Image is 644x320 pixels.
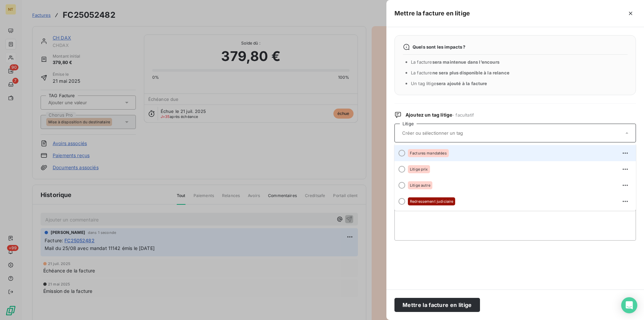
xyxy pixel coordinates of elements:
[411,70,509,75] span: La facture
[394,9,470,18] h5: Mettre la facture en litige
[436,81,487,86] span: sera ajouté à la facture
[410,199,453,203] span: Redressement judiciaire
[401,130,499,136] input: Créer ou sélectionner un tag
[452,112,474,118] span: - facultatif
[621,297,637,313] div: Open Intercom Messenger
[413,44,466,50] span: Quels sont les impacts ?
[410,151,447,155] span: Factures mandatées
[411,59,499,65] span: La facture
[410,167,428,171] span: Litige prix
[432,59,499,65] span: sera maintenue dans l’encours
[410,183,430,187] span: Litige autre
[394,298,480,312] button: Mettre la facture en litige
[406,112,474,118] span: Ajoutez un tag litige
[411,81,487,86] span: Un tag litige
[432,70,509,75] span: ne sera plus disponible à la relance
